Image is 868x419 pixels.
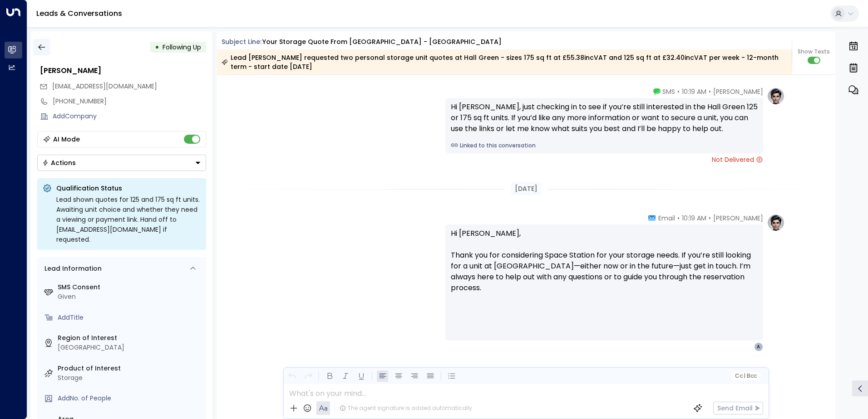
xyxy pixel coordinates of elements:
[222,37,261,46] span: Subject Line:
[37,155,206,171] button: Actions
[53,97,206,106] div: [PHONE_NUMBER]
[731,372,760,380] button: Cc|Bcc
[58,394,202,403] div: AddNo. of People
[56,184,201,193] p: Qualification Status
[712,155,763,164] span: Not Delivered
[451,102,758,134] div: Hi [PERSON_NAME], just checking in to see if you’re still interested in the Hall Green 125 or 175...
[709,214,711,223] span: •
[682,214,706,223] span: 10:19 AM
[42,159,76,167] div: Actions
[662,87,675,96] span: SMS
[163,43,201,52] span: Following Up
[222,53,787,71] div: Lead [PERSON_NAME] requested two personal storage unit quotes at Hall Green - sizes 175 sq ft at ...
[798,48,830,56] span: Show Texts
[451,228,758,304] p: Hi [PERSON_NAME], Thank you for considering Space Station for your storage needs. If you’re still...
[58,364,202,373] label: Product of Interest
[302,370,314,382] button: Redo
[53,135,80,144] div: AI Mode
[713,87,763,96] span: [PERSON_NAME]
[58,283,202,292] label: SMS Consent
[286,370,298,382] button: Undo
[36,8,122,19] a: Leads & Conversations
[40,65,206,76] div: [PERSON_NAME]
[37,155,206,171] div: Button group with a nested menu
[451,141,758,150] a: Linked to this conversation
[767,214,785,232] img: profile-logo.png
[511,182,541,195] div: [DATE]
[58,343,202,352] div: [GEOGRAPHIC_DATA]
[41,264,102,273] div: Lead Information
[52,82,157,91] span: [EMAIL_ADDRESS][DOMAIN_NAME]
[52,82,157,91] span: az.babamiya@gmail.com
[56,195,201,244] div: Lead shown quotes for 125 and 175 sq ft units. Awaiting unit choice and whether they need a viewi...
[58,373,202,383] div: Storage
[709,87,711,96] span: •
[58,333,202,343] label: Region of Interest
[735,373,756,379] span: Cc Bcc
[767,87,785,105] img: profile-logo.png
[677,214,680,223] span: •
[682,87,706,96] span: 10:19 AM
[744,373,745,379] span: |
[754,342,763,351] div: A
[713,214,763,223] span: [PERSON_NAME]
[677,87,680,96] span: •
[155,39,159,55] div: •
[58,313,202,322] div: AddTitle
[340,404,472,412] div: The agent signature is added automatically
[262,37,502,47] div: Your storage quote from [GEOGRAPHIC_DATA] - [GEOGRAPHIC_DATA]
[658,214,675,223] span: Email
[53,112,206,121] div: AddCompany
[58,292,202,302] div: Given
